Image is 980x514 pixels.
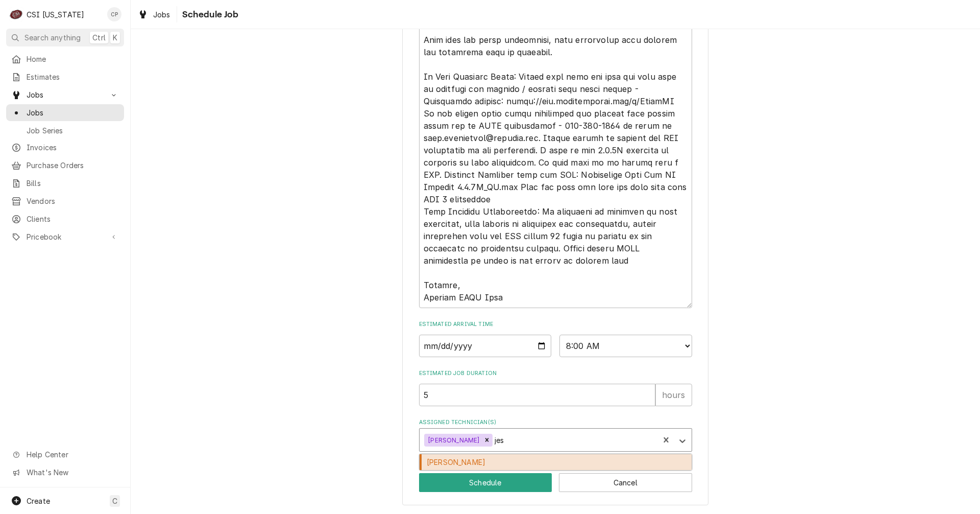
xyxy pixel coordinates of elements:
[107,7,121,21] div: Craig Pierce's Avatar
[419,473,692,492] div: Button Group Row
[6,139,124,156] a: Invoices
[27,89,104,100] span: Jobs
[179,8,239,21] span: Schedule Job
[420,454,692,470] div: [PERSON_NAME]
[27,467,118,478] span: What's New
[153,9,170,20] span: Jobs
[92,32,106,43] span: Ctrl
[419,320,692,357] div: Estimated Arrival Time
[419,369,692,378] label: Estimated Job Duration
[6,122,124,139] a: Job Series
[419,418,692,427] label: Assigned Technician(s)
[27,72,119,82] span: Estimates
[134,6,175,23] a: Jobs
[419,320,692,329] label: Estimated Arrival Time
[113,32,117,43] span: K
[559,335,692,357] select: Time Select
[27,142,119,153] span: Invoices
[424,434,481,447] div: [PERSON_NAME]
[6,157,124,174] a: Purchase Orders
[6,86,124,103] a: Go to Jobs
[27,54,119,64] span: Home
[6,446,124,463] a: Go to Help Center
[27,214,119,224] span: Clients
[27,9,84,20] div: CSI [US_STATE]
[9,7,23,21] div: C
[419,473,692,492] div: Button Group
[6,211,124,227] a: Clients
[419,473,552,492] button: Schedule
[419,335,552,357] input: Date
[559,473,692,492] button: Cancel
[27,449,118,460] span: Help Center
[481,434,493,447] div: Remove Jay Maiden
[27,196,119,206] span: Vendors
[6,104,124,121] a: Jobs
[655,384,692,406] div: hours
[27,160,119,171] span: Purchase Orders
[6,29,124,46] button: Search anythingCtrlK
[6,228,124,245] a: Go to Pricebook
[27,231,104,242] span: Pricebook
[27,178,119,189] span: Bills
[419,418,692,452] div: Assigned Technician(s)
[107,7,121,21] div: CP
[24,32,81,43] span: Search anything
[419,369,692,406] div: Estimated Job Duration
[112,496,117,506] span: C
[27,107,119,118] span: Jobs
[6,193,124,209] a: Vendors
[27,125,119,136] span: Job Series
[6,51,124,67] a: Home
[6,464,124,481] a: Go to What's New
[9,7,23,21] div: CSI Kentucky's Avatar
[6,175,124,192] a: Bills
[6,68,124,85] a: Estimates
[27,497,50,505] span: Create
